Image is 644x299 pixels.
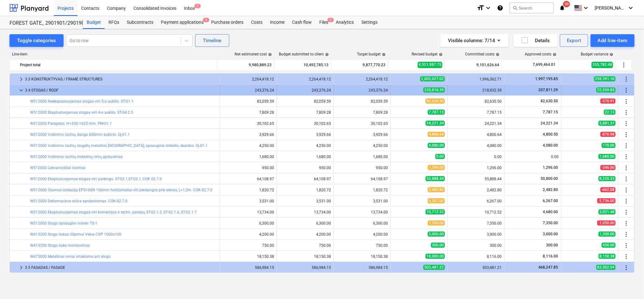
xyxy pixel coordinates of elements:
[598,254,616,259] span: 8,150.38
[17,36,56,45] div: Toggle categories
[195,34,229,47] button: Timeline
[426,176,445,181] span: 55,888.44
[105,16,123,29] a: RFQs
[288,16,316,29] div: Cash flow
[440,34,508,47] button: Visible columns:7/14
[545,243,559,247] span: 300.00
[600,165,616,170] span: -346.00
[279,221,331,226] div: 6,300.00
[428,110,445,115] span: 7,787.15
[279,155,331,159] div: 1,680.00
[623,86,630,94] span: More actions
[358,16,381,29] a: Settings
[279,143,331,148] div: 4,250.00
[247,16,266,29] a: Costs
[540,121,559,125] span: 24,221.34
[623,120,630,127] span: More actions
[438,53,443,56] span: help
[336,265,388,270] div: 586,984.15
[279,254,331,259] div: 18,150.38
[223,155,274,159] div: 1,680.00
[598,36,628,45] div: Add line-item
[623,197,630,205] span: More actions
[336,221,388,226] div: 6,300.00
[336,177,388,181] div: 64,108.97
[223,254,274,259] div: 18,150.38
[336,188,388,192] div: 1,820.72
[540,99,559,103] span: 82,630.50
[423,87,445,92] span: 220,816.39
[450,143,502,148] div: 4,080.00
[559,4,565,12] i: notifications
[542,199,559,203] span: 6,267.00
[223,77,274,81] div: 2,264,418.12
[595,5,626,10] span: [PERSON_NAME]
[535,77,559,81] span: 1,997,195.85
[484,4,492,12] i: keyboard_arrow_down
[223,188,274,192] div: 1,820.72
[598,121,616,126] span: 5,881.31
[30,188,212,192] a: W512000 Šilumos izoliacija EPS100N 100mm horizontaliai virš perdangos prie sienos, L=1,5m. COK-02...
[336,254,388,259] div: 18,150.38
[30,166,85,170] a: W512000 Lietvamzdžiai išoriniai
[332,16,358,29] a: Analytics
[223,166,274,170] div: 950.00
[336,155,388,159] div: 1,680.00
[623,75,630,83] span: More actions
[450,121,502,126] div: 24,221.34
[336,110,388,115] div: 7,809.28
[30,243,90,248] a: W413200 Stogo liuko montavimas
[30,199,127,203] a: W512000 Deformacinės siūlės sandarinimas. COK-02.7.0
[328,18,334,22] span: 2
[336,77,388,81] div: 2,264,418.12
[428,132,445,137] span: 4,800.64
[600,187,616,192] span: -662.08
[336,99,388,104] div: 82,059.59
[450,88,502,92] div: 218,932.39
[477,4,484,12] i: format_size
[450,221,502,226] div: 7,350.00
[30,110,133,115] a: W512000 Eksploatuojamas stogas virš 4-o aukšto. ST-04.2.5
[510,3,554,13] button: Search
[420,76,445,81] span: 2,005,027.02
[612,269,644,299] iframe: Chat Widget
[598,154,616,159] span: 1,680.00
[30,121,112,126] a: W512000 Parapetai. H=330-1625 mm. PM-01.1
[223,132,274,137] div: 3,929.66
[9,20,75,27] div: FOREST GATE_ 2901901/2901902/2901903
[450,77,502,81] div: 1,996,362.71
[223,265,274,270] div: 586,984.15
[279,199,331,203] div: 3,531.00
[450,132,502,137] div: 4,800.64
[428,143,445,148] span: 4,080.00
[450,188,502,192] div: 2,482.80
[600,99,616,104] span: -570.91
[428,198,445,203] span: 6,267.00
[551,53,556,56] span: help
[30,221,97,226] a: W512000 Stogo apsauginė tvorelė TS-1
[266,16,288,29] a: Income
[513,34,557,47] button: Details
[207,16,247,29] a: Purchase orders
[426,99,445,104] span: 82,630.50
[431,243,445,248] span: 300.00
[450,177,502,181] div: 55,888.44
[597,198,616,203] span: -2,736.00
[279,265,331,270] div: 586,984.15
[598,176,616,181] span: 8,220.53
[623,131,630,138] span: More actions
[316,16,332,29] a: Files2
[157,16,207,29] a: Payment applications4
[267,53,272,56] span: help
[336,88,388,92] div: 243,376.24
[494,53,500,56] span: help
[428,220,445,226] span: 7,350.00
[428,165,445,170] span: 1,296.00
[279,243,331,248] div: 750.00
[450,99,502,104] div: 82,630.50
